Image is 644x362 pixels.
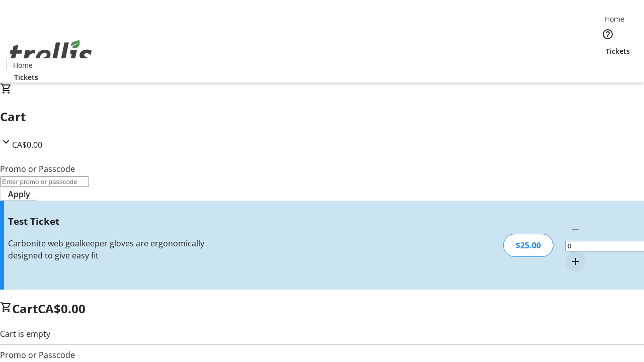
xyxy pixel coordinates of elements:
[14,72,38,82] span: Tickets
[12,139,42,150] span: CA$0.00
[8,188,30,200] span: Apply
[598,24,618,44] button: Help
[8,237,228,261] div: Carbonite web goalkeeper gloves are ergonomically designed to give easy fit
[598,14,630,24] a: Home
[598,56,618,76] button: Cart
[6,72,46,82] a: Tickets
[598,46,638,56] a: Tickets
[503,234,553,257] div: $25.00
[13,60,33,70] span: Home
[7,60,39,70] a: Home
[6,29,96,79] img: Orient E2E Organization CqHrCUIKGa's Logo
[8,214,228,228] h3: Test Ticket
[606,46,630,56] span: Tickets
[566,251,586,271] button: Increment by one
[605,14,624,24] span: Home
[38,300,86,317] span: CA$0.00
